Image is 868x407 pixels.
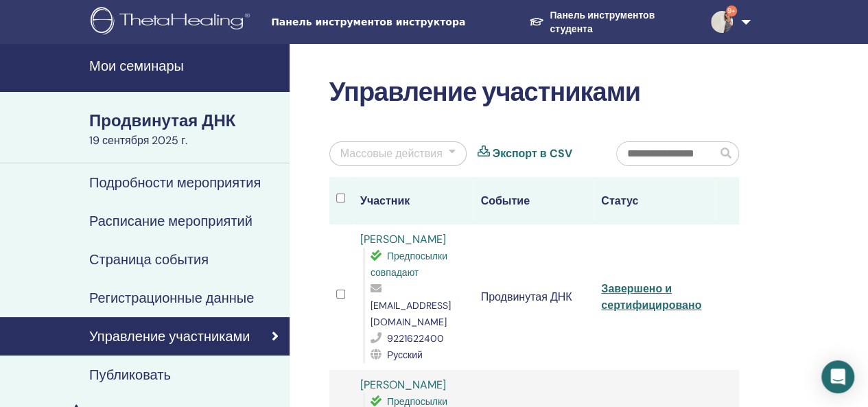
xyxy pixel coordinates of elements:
[480,194,529,208] font: Событие
[360,232,446,246] a: [PERSON_NAME]
[371,299,451,328] font: [EMAIL_ADDRESS][DOMAIN_NAME]
[89,57,184,75] font: Мои семинары
[480,290,572,304] font: Продвинутая ДНК
[493,146,572,162] a: Экспорт в CSV
[529,16,544,27] img: graduation-cap-white.svg
[711,11,733,33] img: default.jpg
[329,75,640,109] font: Управление участниками
[518,2,700,42] a: Панель инструментов студента
[89,366,171,384] font: Публиковать
[371,250,447,279] font: Предпосылки совпадают
[89,133,187,148] font: 19 сентября 2025 г.
[89,289,254,307] font: Регистрационные данные
[360,377,446,392] a: [PERSON_NAME]
[550,10,655,35] font: Панель инструментов студента
[821,360,854,393] div: Открытый Интерком Мессенджер
[601,281,701,312] a: Завершено и сертифицировано
[360,194,410,208] font: Участник
[81,109,290,149] a: Продвинутая ДНК19 сентября 2025 г.
[340,146,443,161] font: Массовые действия
[89,251,209,268] font: Страница события
[91,7,255,38] img: logo.png
[89,327,250,345] font: Управление участниками
[493,146,572,161] font: Экспорт в CSV
[89,110,235,131] font: Продвинутая ДНК
[271,16,465,27] font: Панель инструментов инструктора
[387,332,444,345] font: 9221622400
[89,212,253,230] font: Расписание мероприятий
[89,174,261,191] font: Подробности мероприятия
[387,349,423,361] font: Русский
[601,194,638,208] font: Статус
[727,6,736,15] font: 9+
